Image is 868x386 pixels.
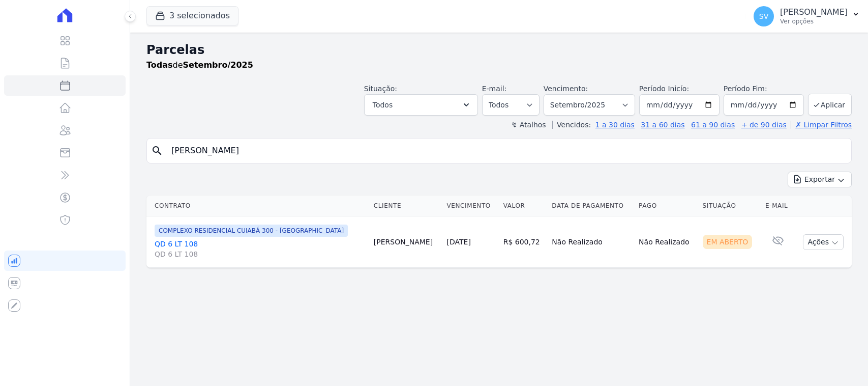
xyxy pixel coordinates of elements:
a: 31 a 60 dias [641,121,684,129]
input: Buscar por nome do lote ou do cliente [165,141,847,161]
th: Situação [699,196,761,216]
a: 1 a 30 dias [595,121,635,129]
th: Valor [499,196,548,216]
button: SV [PERSON_NAME] Ver opções [745,2,868,31]
button: Exportar [788,172,852,187]
p: de [146,59,253,71]
h2: Parcelas [146,41,852,59]
a: QD 6 LT 108QD 6 LT 108 [155,239,366,259]
td: Não Realizado [548,216,635,268]
td: R$ 600,72 [499,216,548,268]
th: E-mail [761,196,795,216]
a: ✗ Limpar Filtros [791,121,852,129]
button: Todos [364,94,478,116]
p: Ver opções [780,17,848,25]
span: SV [759,13,768,20]
td: Não Realizado [635,216,698,268]
div: Em Aberto [703,235,753,249]
label: Vencidos: [552,121,591,129]
label: E-mail: [482,85,507,93]
label: Período Fim: [724,84,804,94]
label: Situação: [364,85,397,93]
button: 3 selecionados [146,6,238,25]
th: Pago [635,196,698,216]
th: Data de Pagamento [548,196,635,216]
i: search [151,145,163,157]
span: COMPLEXO RESIDENCIAL CUIABÁ 300 - [GEOGRAPHIC_DATA] [155,225,348,237]
button: Aplicar [808,94,852,116]
label: ↯ Atalhos [511,121,546,129]
span: Todos [373,99,393,111]
button: Ações [803,234,844,250]
th: Contrato [146,196,370,216]
label: Período Inicío: [639,85,689,93]
p: [PERSON_NAME] [780,7,848,17]
a: + de 90 dias [741,121,787,129]
span: QD 6 LT 108 [155,249,366,259]
a: 61 a 90 dias [691,121,735,129]
label: Vencimento: [544,85,588,93]
strong: Todas [146,60,173,70]
strong: Setembro/2025 [183,60,253,70]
